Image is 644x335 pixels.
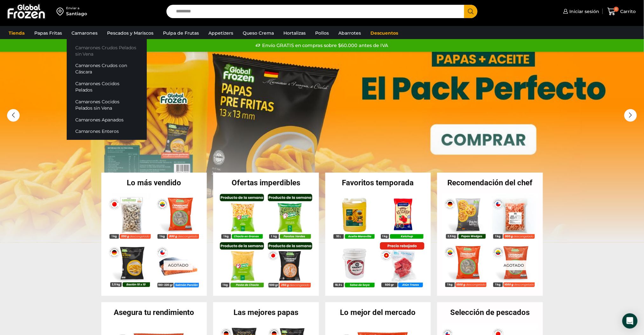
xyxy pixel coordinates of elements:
a: Camarones Crudos Pelados sin Vena [67,42,147,60]
a: Camarones Crudos con Cáscara [67,60,147,78]
h2: Lo más vendido [101,179,207,187]
a: Appetizers [205,27,236,39]
a: Descuentos [367,27,401,39]
img: address-field-icon.svg [57,6,66,17]
p: Agotado [499,261,529,270]
div: Santiago [66,10,87,17]
button: Search button [464,5,478,18]
span: Carrito [619,8,636,15]
div: Previous slide [7,109,20,122]
a: Papas Fritas [31,27,65,39]
h2: Ofertas imperdibles [213,179,319,187]
a: Camarones Cocidos Pelados sin Vena [67,96,147,114]
h2: Lo mejor del mercado [325,309,431,316]
h2: Las mejores papas [213,309,319,316]
div: Next slide [624,109,637,122]
span: 0 [614,7,619,12]
h2: Favoritos temporada [325,179,431,187]
a: Camarones [68,27,101,39]
a: 0 Carrito [606,4,638,19]
h2: Asegura tu rendimiento [101,309,207,316]
a: Tienda [5,27,28,39]
a: Pescados y Mariscos [104,27,157,39]
span: Iniciar sesión [568,8,600,15]
a: Iniciar sesión [562,5,600,18]
a: Camarones Enteros [67,126,147,137]
a: Camarones Apanados [67,114,147,126]
a: Hortalizas [280,27,309,39]
p: Agotado [163,261,193,270]
a: Abarrotes [335,27,364,39]
a: Queso Crema [240,27,277,39]
div: Open Intercom Messenger [622,313,638,329]
h2: Selección de pescados [437,309,543,316]
a: Pulpa de Frutas [160,27,202,39]
a: Camarones Cocidos Pelados [67,78,147,96]
h2: Recomendación del chef [437,179,543,187]
div: Enviar a [66,6,87,10]
a: Pollos [312,27,332,39]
